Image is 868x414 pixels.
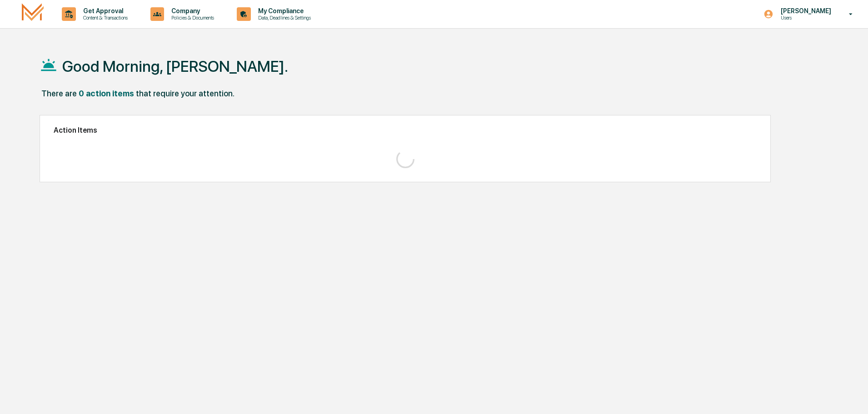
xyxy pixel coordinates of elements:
[76,7,132,15] p: Get Approval
[251,15,315,21] p: Data, Deadlines & Settings
[22,3,44,25] img: logo
[773,7,836,15] p: [PERSON_NAME]
[79,89,134,98] div: 0 action items
[54,126,757,135] h2: Action Items
[164,7,219,15] p: Company
[76,15,132,21] p: Content & Transactions
[773,15,836,21] p: Users
[41,89,77,98] div: There are
[136,89,234,98] div: that require your attention.
[164,15,219,21] p: Policies & Documents
[62,57,288,75] h1: Good Morning, [PERSON_NAME].
[251,7,315,15] p: My Compliance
